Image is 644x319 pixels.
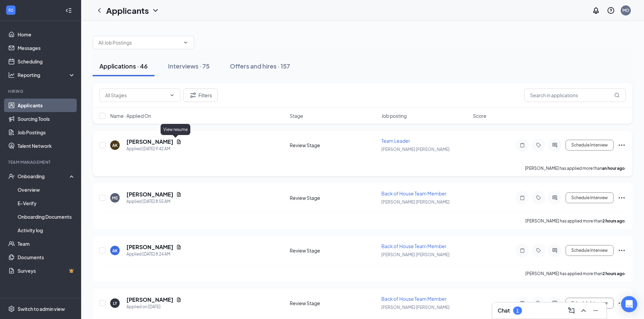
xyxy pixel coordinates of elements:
[161,124,190,135] div: View resume
[8,72,15,78] svg: Analysis
[18,99,75,112] a: Applicants
[113,300,117,306] div: LY
[8,305,15,312] svg: Settings
[566,305,577,316] button: ComposeMessage
[524,88,626,102] input: Search in applications
[551,195,559,201] svg: ActiveChat
[18,112,75,126] a: Sourcing Tools
[18,173,70,180] div: Onboarding
[381,243,447,249] span: Back of House Team Member
[8,173,15,180] svg: UserCheck
[95,6,103,15] svg: ChevronLeft
[473,112,486,119] span: Score
[290,194,377,201] div: Review Stage
[534,142,543,148] svg: Tag
[18,41,75,55] a: Messages
[566,245,614,256] button: Schedule Interview
[98,39,180,46] input: All Job Postings
[590,305,601,316] button: Minimize
[381,200,450,205] span: [PERSON_NAME] [PERSON_NAME]
[112,248,118,254] div: AK
[65,7,72,14] svg: Collapse
[534,248,543,253] svg: Tag
[7,7,14,14] svg: WorkstreamLogo
[8,88,74,94] div: Hiring
[176,192,182,197] svg: Document
[183,40,188,45] svg: ChevronDown
[381,296,447,302] span: Back of House Team Member
[290,247,377,254] div: Review Stage
[110,112,151,119] span: Name · Applied On
[602,166,625,171] b: an hour ago
[551,300,559,306] svg: ActiveChat
[618,299,626,307] svg: Ellipses
[18,126,75,139] a: Job Postings
[126,303,182,310] div: Applied on [DATE]
[126,138,173,145] h5: [PERSON_NAME]
[176,244,182,250] svg: Document
[112,195,118,201] div: MS
[525,165,626,171] p: [PERSON_NAME] has applied more than .
[126,198,182,205] div: Applied [DATE] 8:55 AM
[176,139,182,144] svg: Document
[525,218,626,224] p: [PERSON_NAME] has applied more than .
[18,196,75,210] a: E-Verify
[592,6,600,15] svg: Notifications
[566,140,614,151] button: Schedule Interview
[18,139,75,153] a: Talent Network
[18,305,65,312] div: Switch to admin view
[566,192,614,203] button: Schedule Interview
[602,271,625,276] b: 2 hours ago
[99,62,148,70] div: Applications · 46
[498,307,510,314] h3: Chat
[112,142,118,148] div: AK
[516,308,519,314] div: 1
[518,248,526,253] svg: Note
[579,307,588,315] svg: ChevronUp
[607,6,615,15] svg: QuestionInfo
[618,246,626,255] svg: Ellipses
[381,190,447,196] span: Back of House Team Member
[18,183,75,196] a: Overview
[381,305,450,310] span: [PERSON_NAME] [PERSON_NAME]
[534,195,543,201] svg: Tag
[18,264,75,277] a: SurveysCrown
[126,296,173,303] h5: [PERSON_NAME]
[381,147,450,152] span: [PERSON_NAME] [PERSON_NAME]
[518,195,526,201] svg: Note
[551,248,559,253] svg: ActiveChat
[551,142,559,148] svg: ActiveChat
[602,218,625,223] b: 2 hours ago
[525,271,626,276] p: [PERSON_NAME] has applied more than .
[567,307,575,315] svg: ComposeMessage
[534,300,543,306] svg: Tag
[566,298,614,309] button: Schedule Interview
[381,252,450,257] span: [PERSON_NAME] [PERSON_NAME]
[126,251,182,258] div: Applied [DATE] 8:24 AM
[290,112,303,119] span: Stage
[169,92,175,98] svg: ChevronDown
[105,91,167,99] input: All Stages
[518,142,526,148] svg: Note
[18,55,75,68] a: Scheduling
[592,307,600,315] svg: Minimize
[381,112,407,119] span: Job posting
[614,92,620,98] svg: MagnifyingGlass
[168,62,210,70] div: Interviews · 75
[621,296,637,312] div: Open Intercom Messenger
[189,91,197,99] svg: Filter
[622,7,629,13] div: MO
[18,223,75,237] a: Activity log
[618,194,626,202] svg: Ellipses
[618,141,626,149] svg: Ellipses
[578,305,589,316] button: ChevronUp
[126,243,173,251] h5: [PERSON_NAME]
[176,297,182,302] svg: Document
[18,28,75,41] a: Home
[18,237,75,250] a: Team
[18,72,76,78] div: Reporting
[230,62,290,70] div: Offers and hires · 157
[290,300,377,307] div: Review Stage
[290,142,377,149] div: Review Stage
[151,6,160,15] svg: ChevronDown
